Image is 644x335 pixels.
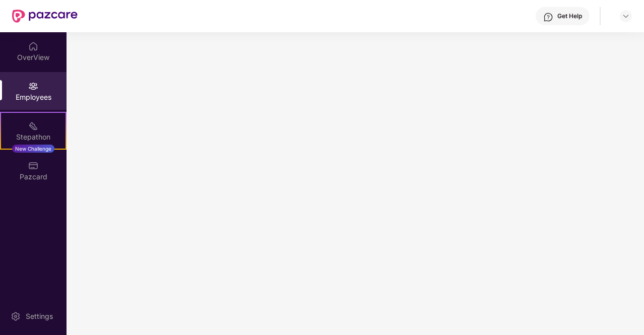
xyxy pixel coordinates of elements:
[28,121,38,131] img: svg+xml;base64,PHN2ZyB4bWxucz0iaHR0cDovL3d3dy53My5vcmcvMjAwMC9zdmciIHdpZHRoPSIyMSIgaGVpZ2h0PSIyMC...
[557,12,582,20] div: Get Help
[28,41,38,51] img: svg+xml;base64,PHN2ZyBpZD0iSG9tZSIgeG1sbnM9Imh0dHA6Ly93d3cudzMub3JnLzIwMDAvc3ZnIiB3aWR0aD0iMjAiIG...
[12,10,78,23] img: New Pazcare Logo
[1,132,66,142] div: Stepathon
[12,145,54,153] div: New Challenge
[11,311,21,321] img: svg+xml;base64,PHN2ZyBpZD0iU2V0dGluZy0yMHgyMCIgeG1sbnM9Imh0dHA6Ly93d3cudzMub3JnLzIwMDAvc3ZnIiB3aW...
[28,81,38,91] img: svg+xml;base64,PHN2ZyBpZD0iRW1wbG95ZWVzIiB4bWxucz0iaHR0cDovL3d3dy53My5vcmcvMjAwMC9zdmciIHdpZHRoPS...
[23,311,56,321] div: Settings
[622,12,630,20] img: svg+xml;base64,PHN2ZyBpZD0iRHJvcGRvd24tMzJ4MzIiIHhtbG5zPSJodHRwOi8vd3d3LnczLm9yZy8yMDAwL3N2ZyIgd2...
[543,12,553,22] img: svg+xml;base64,PHN2ZyBpZD0iSGVscC0zMngzMiIgeG1sbnM9Imh0dHA6Ly93d3cudzMub3JnLzIwMDAvc3ZnIiB3aWR0aD...
[28,161,38,171] img: svg+xml;base64,PHN2ZyBpZD0iUGF6Y2FyZCIgeG1sbnM9Imh0dHA6Ly93d3cudzMub3JnLzIwMDAvc3ZnIiB3aWR0aD0iMj...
